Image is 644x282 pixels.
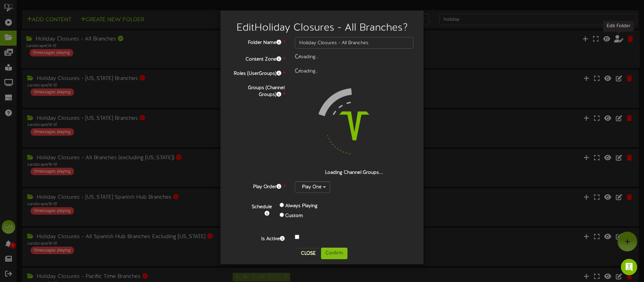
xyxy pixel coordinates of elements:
button: Play One [295,181,330,193]
label: Folder Name [226,37,290,46]
label: Play Order [226,181,290,190]
img: loading-spinner-4.png [311,82,398,169]
div: loading.. [290,68,418,75]
h2: Edit Holiday Closures - All Branches ? [231,22,413,34]
button: Confirm [321,248,347,259]
label: Custom [285,213,303,219]
strong: Loading Channel Groups... [325,170,383,175]
label: Roles (UserGroups) [226,68,290,77]
button: Close [297,248,320,259]
label: Is Active [226,233,290,243]
input: Folder Name [295,37,413,49]
b: Schedule [252,204,272,210]
div: loading.. [290,54,418,61]
label: Always Playing [285,203,318,210]
label: Groups (Channel Groups) [226,82,290,98]
div: Open Intercom Messenger [621,259,637,275]
label: Content Zone [226,54,290,63]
